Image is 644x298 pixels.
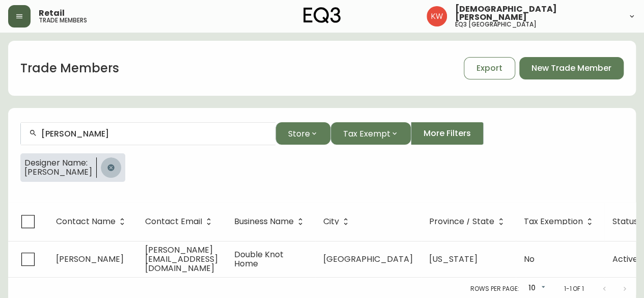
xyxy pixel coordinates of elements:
p: Rows per page: [470,284,519,293]
button: More Filters [411,122,484,145]
button: Export [464,57,515,79]
span: Province / State [429,217,508,226]
span: [GEOGRAPHIC_DATA] [323,253,413,265]
span: Contact Name [56,217,129,226]
span: Designer Name: [24,158,92,168]
h1: Trade Members [20,60,119,77]
span: Active [612,253,638,265]
h5: trade members [39,17,87,23]
span: [DEMOGRAPHIC_DATA][PERSON_NAME] [455,5,620,21]
span: [PERSON_NAME] [24,168,92,177]
span: Tax Exemption [524,219,583,225]
div: 10 [523,280,547,297]
button: Store [275,122,330,145]
span: Retail [39,9,65,17]
h5: eq3 [GEOGRAPHIC_DATA] [455,21,537,28]
span: Double Knot Home [234,249,284,269]
span: Export [477,63,502,74]
button: New Trade Member [519,57,624,79]
span: [PERSON_NAME][EMAIL_ADDRESS][DOMAIN_NAME] [145,244,218,274]
span: Business Name [234,217,307,226]
span: Contact Name [56,219,116,225]
span: [US_STATE] [429,253,478,265]
input: Search [41,129,267,139]
span: Tax Exempt [343,127,390,140]
span: Contact Email [145,217,215,226]
img: f33162b67396b0982c40ce2a87247151 [427,6,447,26]
span: Store [288,127,310,140]
span: Business Name [234,219,294,225]
span: Province / State [429,219,494,225]
span: Contact Email [145,219,202,225]
span: Status [612,219,638,225]
span: [PERSON_NAME] [56,253,124,265]
span: Tax Exemption [524,217,596,226]
button: Tax Exempt [330,122,411,145]
span: New Trade Member [531,63,611,74]
span: City [323,219,339,225]
span: More Filters [424,128,471,139]
span: City [323,217,352,226]
img: logo [303,7,341,23]
span: No [524,253,535,265]
p: 1-1 of 1 [564,284,584,293]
